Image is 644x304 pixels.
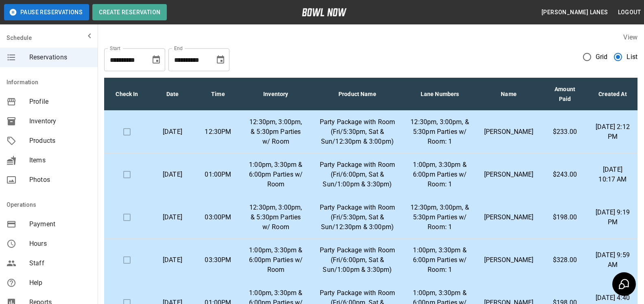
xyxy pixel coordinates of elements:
p: $243.00 [548,170,581,179]
p: [DATE] 2:12 PM [594,122,631,142]
th: Product Name [311,78,404,111]
img: logo [302,8,347,16]
th: Inventory [241,78,311,111]
button: Choose date, selected date is Nov 10, 2025 [212,52,229,68]
span: Items [29,155,91,165]
p: $233.00 [548,127,581,137]
p: [PERSON_NAME] [482,127,535,137]
p: 12:30pm, 3:00pm, & 5:30pm Parties w/ Room [247,203,304,232]
button: Pause Reservations [4,4,89,20]
button: [PERSON_NAME] Lanes [538,5,611,20]
span: Reservations [29,52,91,62]
p: 01:00PM [202,170,234,179]
p: [DATE] [156,212,189,222]
button: Create Reservation [92,4,167,20]
span: Products [29,136,91,146]
p: 12:30PM [202,127,234,137]
p: [DATE] [156,170,189,179]
p: $328.00 [548,255,581,265]
p: 1:00pm, 3:30pm & 6:00pm Parties w/ Room [247,245,304,275]
span: Profile [29,97,91,107]
p: Party Package with Room (Fri/5:30pm, Sat & Sun/12:30pm & 3:00pm) [317,117,397,147]
p: 1:00pm, 3:30pm & 6:00pm Parties w/ Room: 1 [410,160,469,189]
p: Party Package with Room (Fri/5:30pm, Sat & Sun/12:30pm & 3:00pm) [317,203,397,232]
th: Lane Numbers [404,78,476,111]
p: [DATE] [156,255,189,265]
span: Payment [29,219,91,229]
span: Photos [29,175,91,185]
th: Check In [104,78,150,111]
p: Party Package with Room (Fri/6:00pm, Sat & Sun/1:00pm & 3:30pm) [317,160,397,189]
span: Staff [29,258,91,268]
p: [DATE] [156,127,189,137]
th: Time [195,78,241,111]
p: 12:30pm, 3:00pm, & 5:30pm Parties w/ Room: 1 [410,203,469,232]
p: 12:30pm, 3:00pm, & 5:30pm Parties w/ Room: 1 [410,117,469,147]
p: 12:30pm, 3:00pm, & 5:30pm Parties w/ Room [247,117,304,147]
p: [PERSON_NAME] [482,170,535,179]
p: 1:00pm, 3:30pm & 6:00pm Parties w/ Room [247,160,304,189]
th: Amount Paid [542,78,588,111]
p: [DATE] 9:59 AM [594,250,631,270]
th: Date [150,78,195,111]
th: Created At [588,78,637,111]
p: $198.00 [548,212,581,222]
span: Hours [29,239,91,249]
p: Party Package with Room (Fri/6:00pm, Sat & Sun/1:00pm & 3:30pm) [317,245,397,275]
p: 03:30PM [202,255,234,265]
button: Choose date, selected date is Oct 10, 2025 [148,52,164,68]
button: Logout [615,5,644,20]
span: List [627,52,637,62]
p: [DATE] 9:19 PM [594,208,631,227]
p: [PERSON_NAME] [482,255,535,265]
p: [PERSON_NAME] [482,212,535,222]
p: 03:00PM [202,212,234,222]
span: Help [29,278,91,288]
p: 1:00pm, 3:30pm & 6:00pm Parties w/ Room: 1 [410,245,469,275]
span: Grid [596,52,608,62]
label: View [623,33,637,41]
th: Name [476,78,542,111]
span: Inventory [29,116,91,126]
p: [DATE] 10:17 AM [594,165,631,184]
